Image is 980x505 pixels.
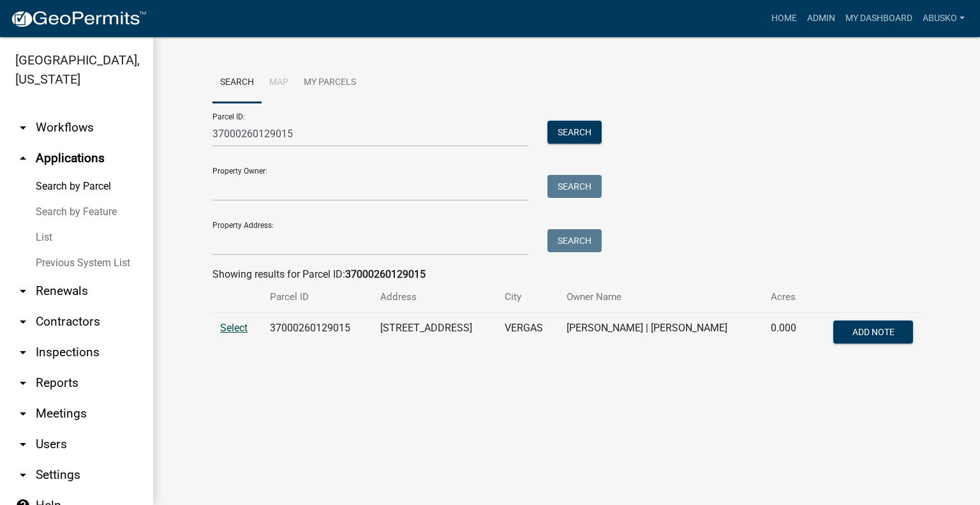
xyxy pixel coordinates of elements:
[852,327,894,337] span: Add Note
[840,6,917,31] a: My Dashboard
[917,6,970,31] a: abusko
[345,268,426,280] strong: 37000260129015
[15,314,31,329] i: arrow_drop_down
[559,313,763,355] td: [PERSON_NAME] | [PERSON_NAME]
[547,121,602,144] button: Search
[833,320,913,343] button: Add Note
[212,63,262,103] a: Search
[220,322,248,334] a: Select
[373,313,497,355] td: [STREET_ADDRESS]
[15,151,31,166] i: arrow_drop_up
[15,375,31,391] i: arrow_drop_down
[15,283,31,299] i: arrow_drop_down
[212,267,921,282] div: Showing results for Parcel ID:
[15,345,31,360] i: arrow_drop_down
[296,63,364,103] a: My Parcels
[766,6,802,31] a: Home
[15,120,31,135] i: arrow_drop_down
[802,6,840,31] a: Admin
[763,313,810,355] td: 0.000
[763,282,810,312] th: Acres
[262,313,373,355] td: 37000260129015
[262,282,373,312] th: Parcel ID
[547,229,602,252] button: Search
[497,282,559,312] th: City
[15,406,31,421] i: arrow_drop_down
[547,175,602,198] button: Search
[373,282,497,312] th: Address
[15,467,31,483] i: arrow_drop_down
[15,437,31,452] i: arrow_drop_down
[559,282,763,312] th: Owner Name
[497,313,559,355] td: VERGAS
